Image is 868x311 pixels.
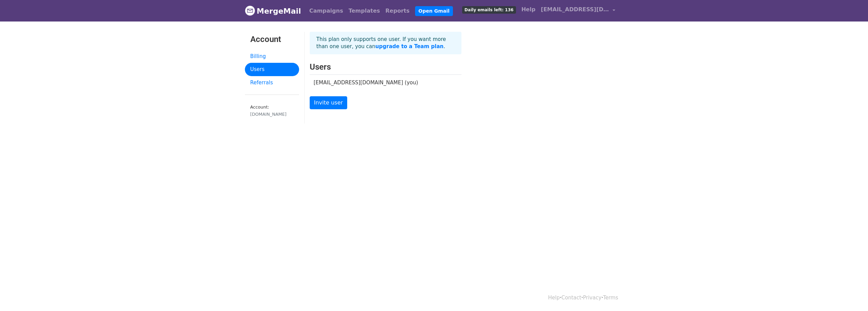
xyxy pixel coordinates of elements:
span: Daily emails left: 136 [462,6,516,14]
a: Billing [245,50,299,63]
small: Account: [250,104,294,117]
a: Help [519,3,538,16]
a: Templates [346,4,383,18]
h3: Users [310,62,461,72]
img: MergeMail logo [245,5,255,16]
span: [EMAIL_ADDRESS][DOMAIN_NAME] [541,5,609,14]
h3: Account [250,34,294,44]
a: Open Gmail [415,6,453,16]
a: Contact [561,295,581,301]
a: MergeMail [245,4,301,18]
a: Reports [383,4,412,18]
a: Referrals [245,76,299,89]
a: Privacy [583,295,601,301]
a: Daily emails left: 136 [459,3,519,16]
a: Terms [603,295,618,301]
a: Help [548,295,560,301]
a: Users [245,63,299,76]
a: Invite user [310,96,348,109]
p: This plan only supports one user. If you want more than one user, you can . [310,32,461,54]
td: [EMAIL_ADDRESS][DOMAIN_NAME] (you) [310,75,451,91]
div: [DOMAIN_NAME] [250,111,294,117]
a: [EMAIL_ADDRESS][DOMAIN_NAME] [538,3,618,19]
a: upgrade to a Team plan [376,43,444,50]
a: Campaigns [307,4,346,18]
